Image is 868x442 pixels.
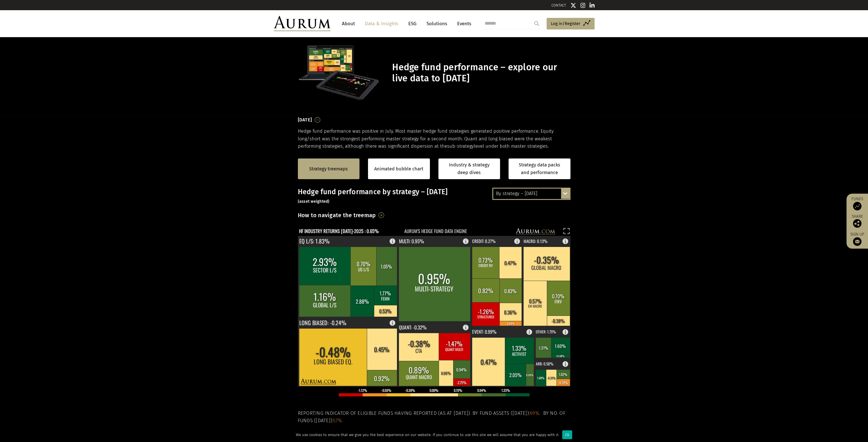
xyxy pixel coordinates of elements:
[298,210,376,220] h3: How to navigate the treemap
[509,158,570,179] a: Strategy data packs and performance
[339,18,358,29] a: About
[853,237,861,246] img: Sign up to our newsletter
[333,418,342,424] span: 57%
[405,18,419,29] a: ESG
[438,158,500,179] a: Industry & strategy deep dives
[849,196,865,210] a: Funds
[853,202,861,210] img: Access Funds
[309,165,348,173] a: Strategy treemaps
[547,18,595,30] a: Log in/Register
[298,188,570,205] h3: Hedge fund performance by strategy – [DATE]
[493,189,570,199] div: By strategy – [DATE]
[530,410,539,416] span: 69%
[551,3,566,7] a: CONTACT
[392,62,569,84] h1: Hedge fund performance – explore our live data to [DATE]
[298,128,570,150] p: Hedge fund performance was positive in July. Most master hedge fund strategies generated positive...
[570,3,576,8] img: Twitter icon
[454,18,471,29] a: Events
[362,18,401,29] a: Data & Insights
[551,20,580,27] span: Log in/Register
[424,18,450,29] a: Solutions
[531,18,542,29] input: Submit
[374,165,423,173] a: Animated bubble chart
[580,3,585,8] img: Instagram icon
[447,143,474,149] span: sub-strategy
[298,199,330,204] small: (asset weighted)
[849,215,865,228] div: Share
[849,232,865,246] a: Sign up
[562,430,572,439] div: Ok
[853,219,861,228] img: Share this post
[589,3,595,8] img: Linkedin icon
[298,116,312,124] h3: [DATE]
[274,16,331,31] img: Aurum
[298,410,570,425] h5: Reporting indicator of eligible funds having reported (as at [DATE]). By fund assets ([DATE]): . ...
